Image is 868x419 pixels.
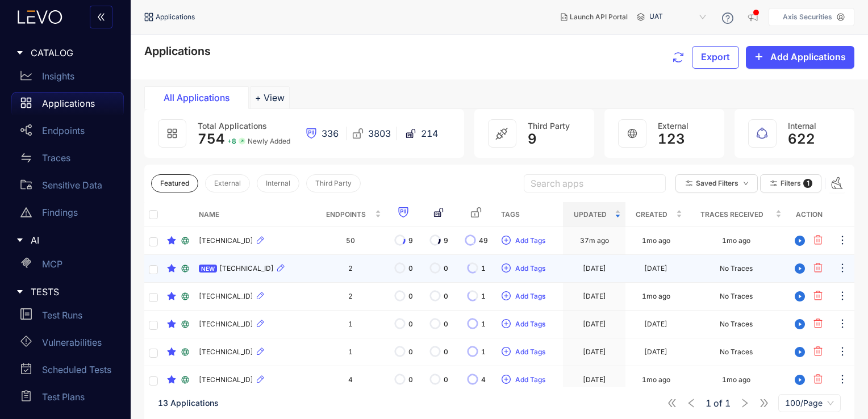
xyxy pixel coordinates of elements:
a: Sensitive Data [11,174,124,201]
span: 336 [322,128,339,139]
span: Add Applications [770,52,846,62]
div: No Traces [720,348,753,356]
span: Add Tags [515,376,545,384]
span: plus-circle [502,319,511,329]
span: Add Tags [515,348,545,356]
span: 13 Applications [158,398,219,408]
p: Test Plans [42,392,85,402]
a: Scheduled Tests [11,358,124,386]
a: Vulnerabilities [11,331,124,358]
span: 1 [803,179,812,188]
span: 0 [408,320,413,328]
span: 1 [706,398,711,408]
span: star [167,292,176,301]
span: [TECHNICAL_ID] [199,237,253,245]
span: Add Tags [515,265,545,273]
span: 0 [444,348,448,356]
p: Scheduled Tests [42,364,111,375]
span: 9 [528,131,537,147]
div: 1mo ago [642,376,670,384]
div: No Traces [720,292,753,300]
span: Total Applications [198,121,267,131]
a: Endpoints [11,119,124,146]
button: Third Party [306,174,361,192]
span: star [167,375,176,384]
span: [TECHNICAL_ID] [199,320,253,328]
span: 123 [658,131,685,147]
button: play-circle [791,371,809,389]
span: 1 [481,348,486,356]
span: down [743,181,749,187]
span: Third Party [528,121,570,131]
span: NEW [199,265,217,273]
span: UAT [649,8,708,26]
p: Traces [42,153,70,163]
button: Add tab [250,86,290,109]
th: Name [194,202,315,227]
span: play-circle [791,236,808,246]
button: play-circle [791,315,809,333]
span: plus-circle [502,375,511,385]
div: [DATE] [583,320,606,328]
p: Endpoints [42,125,85,136]
span: play-circle [791,347,808,357]
td: 4 [315,366,386,394]
div: [DATE] [644,320,667,328]
span: plus [754,52,763,62]
th: Tags [496,202,563,227]
button: plus-circleAdd Tags [501,315,546,333]
th: Traces Received [687,202,786,227]
span: 1 [481,292,486,300]
span: 9 [408,237,413,245]
span: External [658,121,688,131]
button: ellipsis [836,232,849,250]
a: Findings [11,201,124,228]
p: Insights [42,71,74,81]
span: ellipsis [837,290,848,303]
a: Traces [11,146,124,174]
button: plus-circleAdd Tags [501,259,546,278]
a: Applications [11,92,124,119]
td: 1 [315,338,386,366]
span: CATALOG [31,48,115,58]
span: 49 [479,237,488,245]
div: [DATE] [583,292,606,300]
span: of [706,398,731,408]
button: plus-circleAdd Tags [501,371,546,389]
span: Add Tags [515,292,545,300]
button: play-circle [791,343,809,361]
span: caret-right [16,236,24,244]
button: ellipsis [836,343,849,361]
button: play-circle [791,259,809,278]
div: 1mo ago [722,376,750,384]
a: Test Plans [11,386,124,413]
th: Created [625,202,686,227]
span: Export [701,52,730,62]
span: play-circle [791,263,808,274]
span: 4 [481,376,486,384]
span: 622 [788,131,815,147]
p: Axis Securities [783,13,832,21]
th: Endpoints [315,202,386,227]
button: Featured [151,174,198,192]
span: 1 [481,265,486,273]
span: double-left [97,12,106,23]
div: No Traces [720,320,753,328]
td: 50 [315,227,386,255]
span: [TECHNICAL_ID] [199,292,253,300]
span: plus-circle [502,236,511,246]
th: Action [786,202,832,227]
a: Test Runs [11,304,124,331]
span: AI [31,235,115,245]
span: plus-circle [502,263,511,274]
div: 1mo ago [642,292,670,300]
div: [DATE] [644,265,667,273]
span: Updated [567,208,612,221]
span: play-circle [791,375,808,385]
button: double-left [90,6,112,28]
span: 0 [408,265,413,273]
span: plus-circle [502,291,511,301]
span: ellipsis [837,374,848,387]
button: Filters 1 [760,174,821,192]
span: 100/Page [785,395,834,412]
